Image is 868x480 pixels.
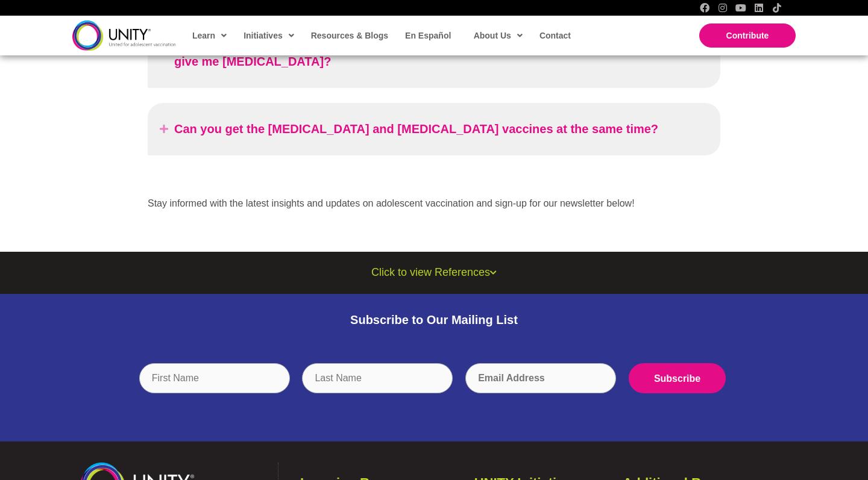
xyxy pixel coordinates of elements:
[539,31,571,40] span: Contact
[350,313,518,326] span: Subscribe to Our Mailing List
[754,3,764,13] a: LinkedIn
[302,363,453,393] input: Last Name
[699,23,796,48] a: Contribute
[72,20,176,50] img: unity-logo-dark
[474,26,523,45] span: About Us
[629,363,726,393] input: Subscribe
[192,26,227,45] span: Learn
[718,3,728,13] a: Instagram
[139,363,290,393] input: First Name
[405,31,451,40] span: En Español
[468,22,527,49] a: About Us
[148,195,720,213] p: Stay informed with the latest insights and updates on adolescent vaccination and sign-up for our ...
[772,3,782,13] a: TikTok
[311,31,388,40] span: Resources & Blogs
[174,118,708,140] a: Can you get the [MEDICAL_DATA] and [MEDICAL_DATA] vaccines at the same time?
[244,26,294,45] span: Initiatives
[700,3,709,13] a: Facebook
[533,22,576,49] a: Contact
[399,22,456,49] a: En Español
[736,3,746,13] a: YouTube
[305,22,393,49] a: Resources & Blogs
[465,363,616,393] input: Email Address
[726,31,769,40] span: Contribute
[371,263,490,282] span: Click to view References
